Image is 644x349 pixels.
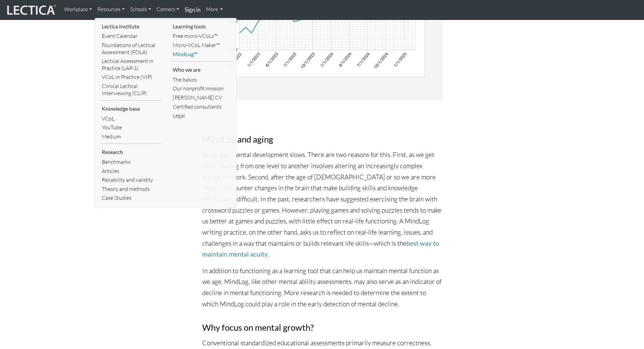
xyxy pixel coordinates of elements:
a: Legal [171,111,232,120]
a: Articles [100,167,161,176]
a: YouTube [100,123,161,132]
li: Who we are [171,64,232,75]
a: VCoL in Practice (VIP) [100,72,161,82]
a: [PERSON_NAME] CV [171,93,232,102]
a: Sign in [182,3,203,17]
a: Workplace [62,3,95,16]
li: Knowledge base [100,103,161,114]
strong: Sign in [185,6,200,13]
a: Free micro-VCoLs™ [171,31,232,41]
a: Clinical Lectical Interviewing (CLIP) [100,82,161,97]
a: Our nonprofit mission [171,84,232,93]
h3: MindLog and aging [202,134,442,144]
li: Lectica Institute [100,21,161,32]
a: More [203,3,226,16]
h3: Why focus on mental growth? [202,323,442,332]
img: lecticalive [5,4,56,17]
a: Foundations of Lectical Assessment (FOLA) [100,41,161,57]
a: Case Studies [100,193,161,202]
a: Theory and methods [100,184,161,194]
a: Lectical Assessment in Practice (LAP-1) [100,57,161,72]
a: MindLog™ [171,50,232,59]
a: Benchmarks [100,157,161,167]
li: Learning tools [171,21,232,32]
p: As we age, mental development slows. There are two reasons for this. First, as we get older, movi... [202,149,442,260]
p: In addition to functioning as a learning tool that can help us maintain mental function as we age... [202,265,442,310]
a: Schools [127,3,154,16]
a: Certified consultants [171,102,232,111]
a: VCoL [100,114,161,123]
a: Resources [95,3,127,16]
a: Reliability and validity [100,175,161,184]
a: Connect [154,3,182,16]
a: Medium [100,132,161,141]
a: Micro-VCoL Maker™ [171,41,232,50]
li: Research [100,147,161,157]
a: Event Calendar [100,31,161,41]
a: The basics [171,75,232,84]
